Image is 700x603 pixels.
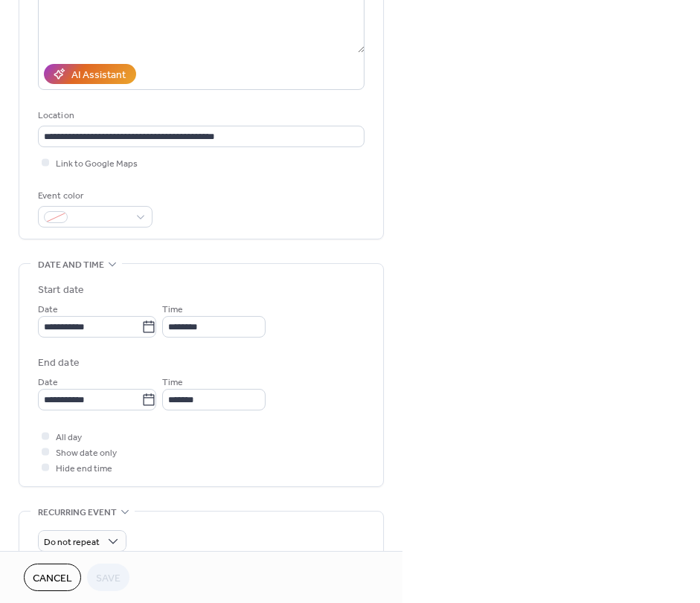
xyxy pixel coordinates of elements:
div: End date [38,355,80,371]
span: Date [38,375,58,390]
span: All day [56,430,82,445]
span: Time [162,375,183,390]
span: Time [162,302,183,317]
span: Do not repeat [44,534,100,551]
div: Location [38,108,362,123]
span: Date and time [38,257,104,273]
span: Cancel [33,571,72,587]
div: AI Assistant [71,68,126,83]
span: Hide end time [56,461,112,477]
span: Show date only [56,445,117,461]
button: Cancel [24,564,81,591]
div: Event color [38,188,150,204]
button: AI Assistant [44,64,136,84]
div: Start date [38,283,84,298]
span: Date [38,302,58,317]
span: Recurring event [38,505,117,520]
span: Link to Google Maps [56,156,138,172]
